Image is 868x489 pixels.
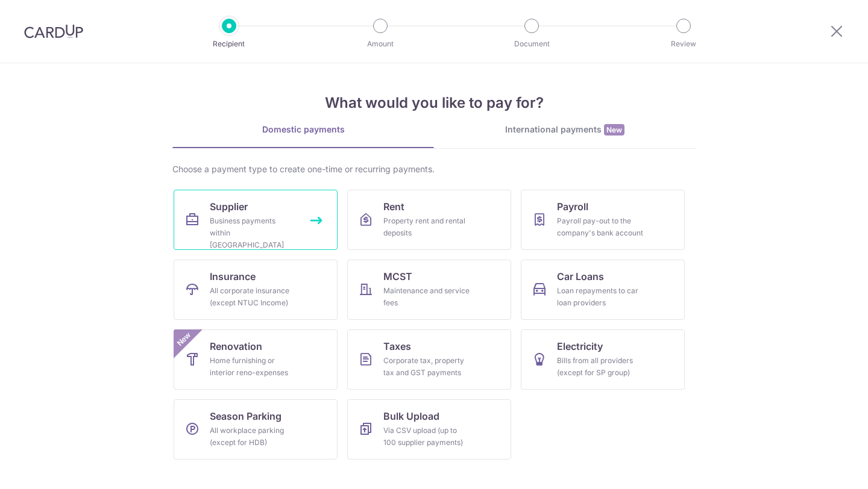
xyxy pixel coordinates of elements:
span: Electricity [557,339,603,354]
a: Bulk UploadVia CSV upload (up to 100 supplier payments) [347,399,511,459]
p: Document [487,38,576,50]
div: International payments [434,123,696,136]
div: Domestic payments [172,123,434,135]
a: Season ParkingAll workplace parking (except for HDB) [174,399,338,459]
a: RenovationHome furnishing or interior reno-expensesNew [174,329,338,390]
div: Corporate tax, property tax and GST payments [383,355,470,379]
span: Renovation [210,339,262,354]
a: InsuranceAll corporate insurance (except NTUC Income) [174,260,338,320]
a: PayrollPayroll pay-out to the company's bank account [521,190,685,250]
a: Car LoansLoan repayments to car loan providers [521,260,685,320]
span: Car Loans [557,269,604,284]
div: Property rent and rental deposits [383,215,470,239]
div: Bills from all providers (except for SP group) [557,355,644,379]
p: Recipient [184,38,274,50]
div: Loan repayments to car loan providers [557,285,644,309]
span: Taxes [383,339,411,354]
div: Via CSV upload (up to 100 supplier payments) [383,425,470,449]
div: Business payments within [GEOGRAPHIC_DATA] [210,215,297,251]
p: Review [639,38,728,50]
img: CardUp [24,24,83,39]
div: Choose a payment type to create one-time or recurring payments. [172,163,696,175]
a: ElectricityBills from all providers (except for SP group) [521,329,685,390]
span: Payroll [557,199,588,214]
a: MCSTMaintenance and service fees [347,260,511,320]
span: New [604,124,624,135]
div: Payroll pay-out to the company's bank account [557,215,644,239]
a: RentProperty rent and rental deposits [347,190,511,250]
a: SupplierBusiness payments within [GEOGRAPHIC_DATA] [174,190,338,250]
span: Rent [383,199,404,214]
a: TaxesCorporate tax, property tax and GST payments [347,329,511,390]
div: Home furnishing or interior reno-expenses [210,355,297,379]
span: MCST [383,269,412,284]
span: Bulk Upload [383,409,439,423]
div: All corporate insurance (except NTUC Income) [210,285,297,309]
span: New [174,329,194,349]
span: Insurance [210,269,256,284]
h4: What would you like to pay for? [172,92,696,114]
span: Season Parking [210,409,281,423]
div: All workplace parking (except for HDB) [210,425,297,449]
p: Amount [336,38,425,50]
div: Maintenance and service fees [383,285,470,309]
span: Supplier [210,199,248,214]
